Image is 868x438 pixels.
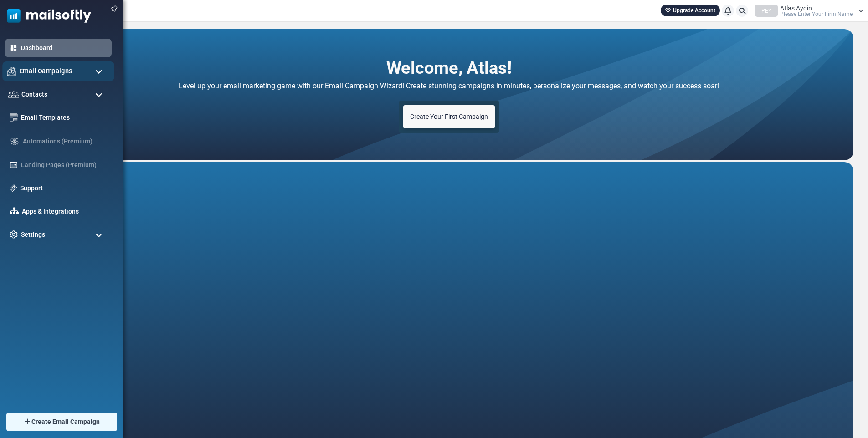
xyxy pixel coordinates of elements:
[410,113,488,120] span: Create Your First Campaign
[10,161,18,169] img: landing_pages.svg
[21,90,47,99] span: Contacts
[21,113,107,122] a: Email Templates
[22,207,107,216] a: Apps & Integrations
[10,184,17,192] img: support-icon.svg
[755,5,863,17] a: PEY Atlas Aydin Please Enter Your Firm Name
[10,136,20,147] img: workflow.svg
[21,43,107,53] a: Dashboard
[20,183,107,193] a: Support
[386,57,512,72] h2: Welcome, Atlas!
[8,91,19,97] img: contacts-icon.svg
[10,230,18,239] img: settings-icon.svg
[780,5,812,11] span: Atlas Aydin
[661,5,720,16] a: Upgrade Account
[780,11,853,17] span: Please Enter Your Firm Name
[7,67,16,76] img: campaigns-icon.png
[31,417,100,427] span: Create Email Campaign
[19,66,72,76] span: Email Campaigns
[755,5,778,17] div: PEY
[10,113,18,122] img: email-templates-icon.svg
[21,230,45,239] span: Settings
[98,79,800,92] h4: Level up your email marketing game with our Email Campaign Wizard! Create stunning campaigns in m...
[10,44,18,52] img: dashboard-icon-active.svg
